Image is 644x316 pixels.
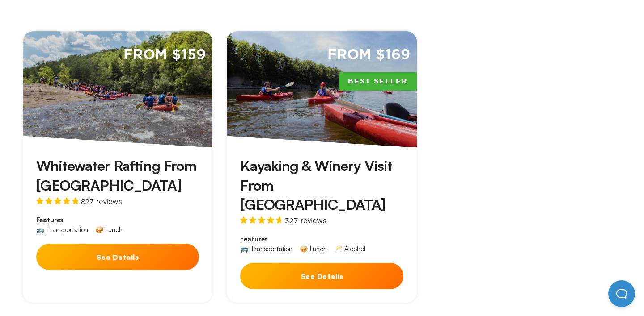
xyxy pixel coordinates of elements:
a: From $169Best SellerKayaking & Winery Visit From [GEOGRAPHIC_DATA]327 reviewsFeatures🚌 Transporta... [227,31,417,303]
span: 327 reviews [285,217,326,224]
div: 🥂 Alcohol [334,245,365,252]
div: 🚌 Transportation [240,245,292,252]
span: Best Seller [339,72,417,91]
h3: Whitewater Rafting From [GEOGRAPHIC_DATA] [36,156,199,195]
span: From $169 [327,46,410,65]
div: 🥪 Lunch [300,245,327,252]
div: 🥪 Lunch [95,226,123,233]
h3: Kayaking & Winery Visit From [GEOGRAPHIC_DATA] [240,156,403,214]
span: Features [240,235,403,244]
span: From $159 [123,46,206,65]
a: From $159Whitewater Rafting From [GEOGRAPHIC_DATA]827 reviewsFeatures🚌 Transportation🥪 LunchSee D... [23,31,213,303]
iframe: Help Scout Beacon - Open [608,280,635,307]
button: See Details [36,244,199,270]
button: See Details [240,263,403,289]
div: 🚌 Transportation [36,226,88,233]
span: Features [36,216,199,225]
span: 827 reviews [81,198,122,205]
